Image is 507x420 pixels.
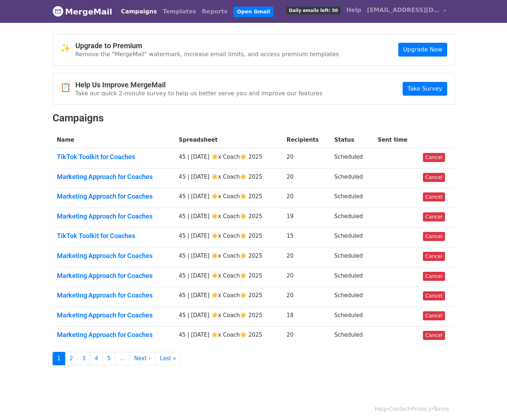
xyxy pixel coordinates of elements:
[60,82,75,93] span: 📋
[57,173,170,181] a: Marketing Approach for Coaches
[75,90,323,97] p: Take our quick 2-minute survey to help us better serve you and improve our features
[75,50,339,58] p: Remove the "MergeMail" watermark, increase email limits, and access premium templates
[57,192,170,200] a: Marketing Approach for Coaches
[423,331,445,340] a: Cancel
[282,149,330,169] td: 20
[174,267,282,287] td: 45 | [DATE] ☀️x Coach☀️ 2025
[57,272,170,280] a: Marketing Approach for Coaches
[174,149,282,169] td: 45 | [DATE] ☀️x Coach☀️ 2025
[403,82,447,96] a: Take Survey
[423,311,445,320] a: Cancel
[423,192,445,201] a: Cancel
[155,352,181,365] a: Last »
[174,208,282,228] td: 45 | [DATE] ☀️x Coach☀️ 2025
[57,311,170,319] a: Marketing Approach for Coaches
[129,352,155,365] a: Next ›
[282,327,330,346] td: 20
[174,307,282,327] td: 45 | [DATE] ☀️x Coach☀️ 2025
[389,406,410,412] a: Contact
[423,212,445,221] a: Cancel
[57,153,170,161] a: TikTok Toolkit for Coaches
[373,132,418,149] th: Sent time
[344,3,364,17] a: Help
[57,212,170,220] a: Marketing Approach for Coaches
[330,168,374,188] td: Scheduled
[423,153,445,162] a: Cancel
[330,132,374,149] th: Status
[330,248,374,267] td: Scheduled
[330,188,374,208] td: Scheduled
[65,352,78,365] a: 2
[330,327,374,346] td: Scheduled
[282,228,330,248] td: 15
[90,352,103,365] a: 4
[282,248,330,267] td: 20
[282,267,330,287] td: 20
[174,327,282,346] td: 45 | [DATE] ☀️x Coach☀️ 2025
[75,80,323,89] h4: Help Us Improve MergeMail
[174,132,282,149] th: Spreadsheet
[78,352,91,365] a: 3
[330,287,374,307] td: Scheduled
[57,291,170,299] a: Marketing Approach for Coaches
[282,188,330,208] td: 20
[330,267,374,287] td: Scheduled
[53,132,175,149] th: Name
[75,41,339,50] h4: Upgrade to Premium
[364,3,449,20] a: [EMAIL_ADDRESS][DOMAIN_NAME]
[423,291,445,300] a: Cancel
[367,6,440,14] span: [EMAIL_ADDRESS][DOMAIN_NAME]
[53,112,455,124] h2: Campaigns
[282,307,330,327] td: 18
[412,406,431,412] a: Privacy
[423,232,445,241] a: Cancel
[60,43,75,54] span: ✨
[199,4,230,19] a: Reports
[282,287,330,307] td: 20
[233,7,274,17] a: Open Gmail
[53,6,63,17] img: MergeMail logo
[283,3,343,17] a: Daily emails left: 50
[160,4,199,19] a: Templates
[53,4,112,19] a: MergeMail
[57,252,170,260] a: Marketing Approach for Coaches
[53,352,66,365] a: 1
[282,168,330,188] td: 20
[103,352,116,365] a: 5
[174,248,282,267] td: 45 | [DATE] ☀️x Coach☀️ 2025
[423,173,445,182] a: Cancel
[174,188,282,208] td: 45 | [DATE] ☀️x Coach☀️ 2025
[282,208,330,228] td: 19
[330,307,374,327] td: Scheduled
[375,406,387,412] a: Help
[57,232,170,240] a: TikTok Toolkit for Coaches
[330,228,374,248] td: Scheduled
[330,149,374,169] td: Scheduled
[423,252,445,261] a: Cancel
[423,272,445,281] a: Cancel
[282,132,330,149] th: Recipients
[174,287,282,307] td: 45 | [DATE] ☀️x Coach☀️ 2025
[118,4,160,19] a: Campaigns
[174,228,282,248] td: 45 | [DATE] ☀️x Coach☀️ 2025
[57,331,170,339] a: Marketing Approach for Coaches
[174,168,282,188] td: 45 | [DATE] ☀️x Coach☀️ 2025
[433,406,449,412] a: Terms
[286,7,340,14] span: Daily emails left: 50
[398,43,447,57] a: Upgrade Now
[330,208,374,228] td: Scheduled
